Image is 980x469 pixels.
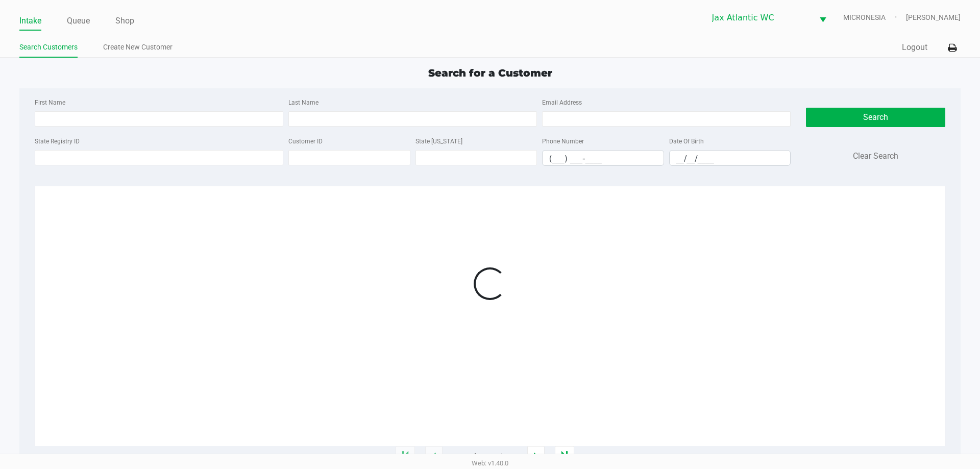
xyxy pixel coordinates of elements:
[542,150,664,166] kendo-maskedtextbox: Format: (999) 999-9999
[115,14,134,28] a: Shop
[288,137,323,146] label: Customer ID
[35,98,65,107] label: First Name
[527,446,545,466] app-submit-button: Next
[425,446,443,466] app-submit-button: Previous
[669,150,791,166] kendo-maskedtextbox: Format: MM/DD/YYYY
[555,446,574,466] app-submit-button: Move to last page
[853,150,898,162] button: Clear Search
[472,459,508,467] span: Web: v1.40.0
[35,137,80,146] label: State Registry ID
[906,12,961,23] span: [PERSON_NAME]
[542,137,584,146] label: Phone Number
[428,67,552,79] span: Search for a Customer
[396,446,415,466] app-submit-button: Move to first page
[103,41,173,54] a: Create New Customer
[19,41,78,54] a: Search Customers
[415,137,462,146] label: State [US_STATE]
[843,12,906,23] span: MICRONESIA
[19,14,41,28] a: Intake
[670,151,791,166] input: Format: MM/DD/YYYY
[543,151,664,166] input: Format: (999) 999-9999
[67,14,90,28] a: Queue
[288,98,318,107] label: Last Name
[813,6,832,30] button: Select
[669,137,704,146] label: Date Of Birth
[902,41,927,54] button: Logout
[712,12,807,24] span: Jax Atlantic WC
[453,451,517,461] span: 1 - 20 of 896080 items
[542,98,582,107] label: Email Address
[806,108,945,127] button: Search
